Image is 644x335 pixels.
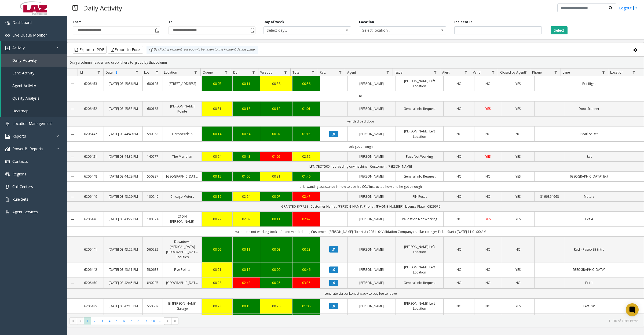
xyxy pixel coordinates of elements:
[399,265,440,275] a: [PERSON_NAME] Left Location
[447,106,471,111] a: NO
[134,69,141,76] a: Date Filter Menu
[250,69,257,76] a: Dur Filter Menu
[205,267,229,272] a: 00:21
[399,174,440,179] a: General Info Request
[12,33,47,38] span: Live Queue Monitor
[166,267,198,272] a: Five Points
[336,69,344,76] a: Rec. Filter Menu
[205,247,229,252] a: 00:09
[107,131,139,136] a: [DATE] 03:44:49 PM
[78,161,644,171] td: LPN 7EQT505 not reading onvmachine.; Customer : [PERSON_NAME]
[600,69,607,76] a: Lane Filter Menu
[351,131,392,136] a: [PERSON_NAME]
[166,280,198,285] a: [GEOGRAPHIC_DATA]
[568,154,610,159] a: Exit
[485,217,491,221] span: YES
[351,154,392,159] a: [PERSON_NAME]
[81,194,101,199] a: 6206449
[67,195,78,199] a: Collapse Details
[72,1,78,15] img: pageIcon
[1,79,67,92] a: Agent Activity
[12,70,34,75] span: Lane Activity
[146,267,159,272] a: 580638
[515,267,521,272] span: YES
[205,304,229,309] a: 00:23
[205,131,229,136] a: 00:14
[5,134,10,139] img: 'icon'
[399,154,440,159] a: Pass Not Working
[1,67,67,79] a: Lane Activity
[166,214,198,224] a: 210 N [PERSON_NAME]
[296,154,317,159] div: 02:12
[166,174,198,179] a: [GEOGRAPHIC_DATA]
[12,121,52,126] span: Location Management
[515,81,521,86] span: YES
[236,154,257,159] div: 00:43
[5,147,10,151] img: 'icon'
[67,155,78,159] a: Collapse Details
[5,46,10,50] img: 'icon'
[205,194,229,199] a: 00:16
[205,106,229,111] a: 00:31
[447,280,471,285] a: NO
[107,106,139,111] a: [DATE] 03:45:53 PM
[552,69,559,76] a: Phone Filter Menu
[81,81,101,86] a: 6206453
[296,81,317,86] div: 00:56
[108,46,143,54] button: Export to Excel
[485,106,491,111] span: YES
[236,267,257,272] a: 00:16
[146,174,159,179] a: 550337
[1,41,67,54] a: Activity
[485,267,491,272] span: NO
[282,69,289,76] a: Wrapup Filter Menu
[12,146,43,151] span: Power BI Reports
[81,304,101,309] a: 6206439
[264,131,289,136] div: 00:07
[296,247,317,252] a: 00:23
[568,247,610,252] a: Red - Paseo SE Entry
[5,122,10,126] img: 'icon'
[205,174,229,179] div: 00:15
[478,154,499,159] a: YES
[236,247,257,252] div: 00:11
[485,247,491,252] span: NO
[153,69,161,76] a: Lot Filter Menu
[264,194,289,199] a: 00:07
[146,154,159,159] a: 140577
[81,217,101,222] a: 6206446
[107,304,139,309] a: [DATE] 03:42:13 PM
[515,194,521,199] span: YES
[5,21,10,25] img: 'icon'
[264,174,289,179] div: 00:31
[478,304,499,309] a: NO
[12,159,28,164] span: Contacts
[264,280,289,285] div: 00:25
[205,217,229,222] div: 00:22
[489,69,497,76] a: Vend Filter Menu
[107,81,139,86] a: [DATE] 03:45:56 PM
[81,106,101,111] a: 6206452
[505,131,531,136] a: NO
[249,27,255,34] span: Toggle popup
[485,174,491,179] span: NO
[478,81,499,86] a: NO
[236,81,257,86] div: 00:11
[296,217,317,222] div: 02:42
[447,194,471,199] a: NO
[505,106,531,111] a: YES
[264,20,284,24] label: Day of week
[296,280,317,285] a: 03:35
[399,106,440,111] a: General Info Request
[432,69,439,76] a: Issue Filter Menu
[478,247,499,252] a: NO
[296,267,317,272] div: 00:46
[264,217,289,222] a: 00:11
[78,91,644,101] td: nr
[515,154,521,159] span: YES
